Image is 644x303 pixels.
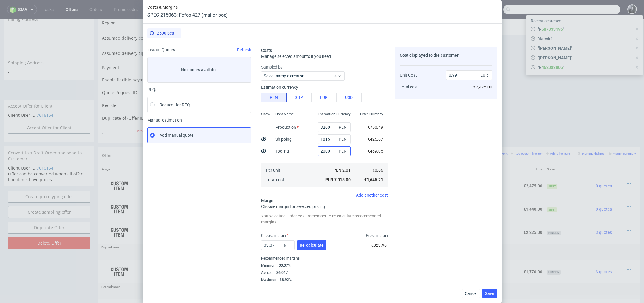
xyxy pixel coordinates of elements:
small: Add line item from VMA [471,133,508,136]
span: PLN [338,123,349,131]
span: PLN [338,147,349,155]
span: SPEC- 215063 [248,159,270,164]
th: Design [98,145,164,155]
p: Client User ID: [8,93,90,99]
td: 2500 [363,202,388,225]
input: Delete Offer [8,218,90,230]
a: Duplicate Offer [8,203,90,215]
th: Net Total [422,145,463,155]
td: €0.00 [463,155,504,178]
span: Source: [206,257,230,261]
span: Re-calculate [300,243,324,247]
input: 0.00 [318,146,351,156]
span: Choose margin for selected pricing [261,204,325,209]
span: Save [485,291,494,296]
span: Outils de production [206,272,233,278]
td: 1 [363,269,388,280]
input: 0.00 [261,240,295,250]
span: Cancel [465,291,477,296]
label: Tooling [275,149,289,153]
img: ico-item-custom-a8f9c3db6a5631ce2f509e228e8b95abde266dc4376634de7b166047de09ff05.png [104,159,134,174]
span: €0.66 [372,168,383,173]
a: Create prototyping offer [8,172,90,184]
td: €0.80 [388,202,423,225]
header: SPEC-215063: Fefco 427 (mailer box) [147,12,228,18]
td: €2,000.00 [422,202,463,225]
strong: 768396 [167,188,181,192]
a: BZSC-2 [218,257,230,261]
div: Convert to a Draft Order and send to Customer [4,127,94,146]
span: €1,645.21 [364,177,383,182]
span: Source: [206,217,230,222]
span: Fefco 427 (mailer box) [206,158,247,164]
td: Quote Request ID [102,69,205,83]
td: €225.00 [422,230,463,241]
span: Dependencies [101,266,120,269]
label: Production [275,125,299,130]
span: Outils de production [206,233,233,239]
span: Source: [206,194,232,198]
input: Save [328,109,360,115]
span: Fefco 427 (mailer box) [206,181,247,187]
button: USD [336,93,362,102]
input: 0.00 [318,134,351,144]
div: Minimum : [261,262,388,269]
span: Show [261,112,270,116]
td: €0.96 [388,178,423,202]
span: SPEC- 210038 [269,205,290,210]
p: Client User ID: [8,146,90,152]
span: SPEC- 215064 [248,182,270,187]
span: Fefco 427 (mailer box) Flexo print [206,244,268,250]
div: 38.92% [278,277,292,282]
label: Estimation currency [261,85,298,90]
td: 1500 [363,178,388,202]
div: Add another cost [261,193,388,198]
span: PLN 7,015.00 [325,177,351,182]
label: Choose margin [261,234,288,238]
th: Name [204,145,363,155]
span: Fefco 427 (mailer box) [206,283,247,289]
small: Add other item [546,133,570,136]
div: Recommended margins [261,255,388,262]
small: Manage dielines [578,133,604,136]
th: Dependencies [463,145,504,155]
td: €0.00 [463,178,504,202]
span: 0 quotes [596,188,612,192]
td: €1,500.00 [422,241,463,264]
button: Accept Offer for Client [8,103,90,115]
span: Source: [206,171,232,175]
td: 1 [363,230,388,241]
td: Assumed delivery country [102,13,205,28]
span: 0 quotes [596,164,612,169]
span: PLN [338,135,349,143]
label: Select sample creator [264,74,304,78]
span: Fefco 427 (mailer box) Flexo print [206,204,268,210]
td: €270.00 [388,269,423,280]
th: ID [164,145,203,155]
input: Only numbers [211,95,356,103]
td: Duplicate of (Offer ID) [102,94,205,108]
button: PLN [261,93,287,102]
div: Average : [261,269,388,276]
td: €1.00 [388,241,423,264]
img: Hokodo [154,59,159,63]
small: Margin summary [609,133,636,136]
span: €425.67 [368,137,383,142]
th: Unit Price [388,145,423,155]
span: Margin [261,198,275,203]
span: PLN 2.81 [333,168,351,173]
button: Re-calculate [297,240,326,250]
td: €2,225.00 [504,202,545,225]
th: Quant. [363,145,388,155]
td: €270.00 [422,269,463,280]
div: RFQs [147,87,251,92]
span: €750.49 [368,125,383,130]
span: 2500 pcs [157,31,174,35]
button: Save [482,289,497,298]
td: €0.99 [388,155,423,178]
span: 3 quotes [596,211,612,216]
td: Payment [102,43,205,57]
div: Boxesflow • Custom [206,282,360,301]
div: Offer can be converted when all offer line items have prices [4,146,94,167]
div: Maximum : [261,276,388,282]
